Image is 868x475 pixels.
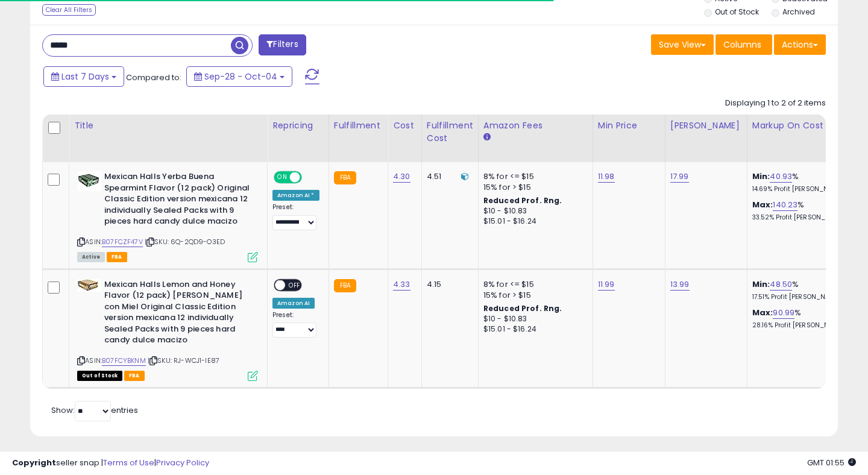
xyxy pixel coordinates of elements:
div: seller snap | | [12,458,209,469]
b: Min: [752,171,770,182]
div: Fulfillment Cost [427,119,473,145]
div: % [752,200,852,222]
label: Archived [782,7,815,17]
div: Amazon Fees [483,119,588,132]
div: 4.51 [427,171,469,182]
div: $10 - $10.83 [483,206,583,216]
div: Amazon AI * [272,190,319,201]
a: B07FCYBKNM [102,356,146,366]
a: 13.99 [670,278,690,291]
p: 33.52% Profit [PERSON_NAME] [752,213,852,222]
span: Compared to: [126,72,181,83]
small: FBA [334,279,356,292]
div: [PERSON_NAME] [670,119,742,132]
span: All listings currently available for purchase on Amazon [77,252,105,262]
span: ON [275,172,290,183]
div: ASIN: [77,279,258,380]
b: Min: [752,278,770,290]
img: 41+rfUcgqOL._SL40_.jpg [77,279,101,292]
span: | SKU: 6Q-2QD9-O3ED [145,237,225,247]
div: Amazon AI [272,298,315,309]
a: 48.50 [770,278,792,291]
a: 4.33 [393,278,410,291]
div: 4.15 [427,279,469,290]
div: Displaying 1 to 2 of 2 items [725,98,826,109]
b: Max: [752,199,773,210]
button: Sep-28 - Oct-04 [186,66,292,87]
b: Mexican Halls Yerba Buena Spearmint Flavor (12 pack) Original Classic Edition version mexicana 12... [104,171,251,230]
div: 15% for > $15 [483,290,583,301]
span: OFF [300,172,319,183]
button: Save View [651,34,714,55]
div: 15% for > $15 [483,182,583,193]
strong: Copyright [12,457,56,468]
a: 4.30 [393,171,410,183]
a: Privacy Policy [156,457,209,468]
a: B07FCZF47V [102,237,143,247]
div: Min Price [598,119,660,132]
span: FBA [107,252,127,262]
b: Reduced Prof. Rng. [483,195,562,206]
img: 41RxZ0UAkqL._SL40_.jpg [77,171,101,191]
a: 140.23 [773,199,797,211]
div: % [752,279,852,301]
small: FBA [334,171,356,184]
p: 14.69% Profit [PERSON_NAME] [752,185,852,193]
span: Show: entries [51,404,138,416]
b: Reduced Prof. Rng. [483,303,562,313]
a: 40.93 [770,171,792,183]
b: Max: [752,307,773,318]
a: 11.98 [598,171,615,183]
span: 2025-10-13 01:55 GMT [807,457,856,468]
span: Sep-28 - Oct-04 [204,71,277,83]
div: Repricing [272,119,324,132]
span: Last 7 Days [61,71,109,83]
th: The percentage added to the cost of goods (COGS) that forms the calculator for Min & Max prices. [747,115,861,162]
div: Preset: [272,311,319,338]
div: % [752,307,852,330]
p: 28.16% Profit [PERSON_NAME] [752,321,852,330]
div: Cost [393,119,417,132]
button: Actions [774,34,826,55]
a: 17.99 [670,171,689,183]
label: Out of Stock [715,7,759,17]
div: % [752,171,852,193]
span: | SKU: RJ-WCJ1-IE87 [148,356,219,365]
a: 11.99 [598,278,615,291]
div: Markup on Cost [752,119,857,132]
a: Terms of Use [103,457,154,468]
div: Fulfillment [334,119,383,132]
div: ASIN: [77,171,258,260]
a: 90.99 [773,307,794,319]
div: Preset: [272,203,319,230]
button: Last 7 Days [43,66,124,87]
div: Clear All Filters [42,4,96,16]
div: $15.01 - $16.24 [483,324,583,335]
small: Amazon Fees. [483,132,491,143]
div: Title [74,119,262,132]
span: OFF [285,280,304,290]
b: Mexican Halls Lemon and Honey Flavor (12 pack) [PERSON_NAME] con Miel Original Classic Edition ve... [104,279,251,349]
div: $15.01 - $16.24 [483,216,583,227]
div: 8% for <= $15 [483,171,583,182]
span: FBA [124,371,145,381]
div: $10 - $10.83 [483,314,583,324]
button: Columns [715,34,772,55]
p: 17.51% Profit [PERSON_NAME] [752,293,852,301]
span: All listings that are currently out of stock and unavailable for purchase on Amazon [77,371,122,381]
button: Filters [259,34,306,55]
span: Columns [723,39,761,51]
div: 8% for <= $15 [483,279,583,290]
